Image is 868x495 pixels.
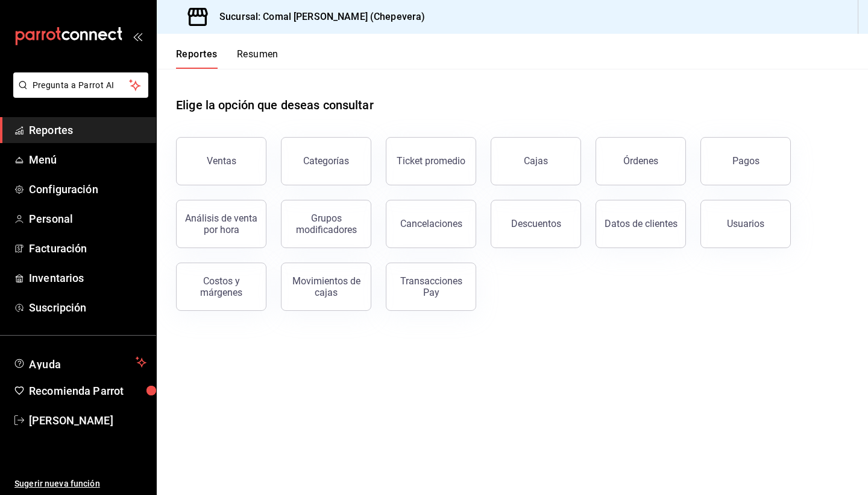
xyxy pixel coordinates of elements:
[727,218,764,229] div: Usuarios
[596,200,686,248] button: Datos de clientes
[623,155,658,167] div: Órdenes
[176,48,278,69] div: navigation tabs
[281,200,371,248] button: Grupos modificadores
[184,212,259,235] div: Análisis de venta por hora
[237,48,278,69] button: Resumen
[700,137,791,185] button: Pagos
[29,412,146,429] span: [PERSON_NAME]
[13,72,148,98] button: Pregunta a Parrot AI
[511,218,561,229] div: Descuentos
[524,155,548,167] div: Cajas
[281,137,371,185] button: Categorías
[14,477,146,490] span: Sugerir nueva función
[491,200,581,248] button: Descuentos
[33,79,130,92] span: Pregunta a Parrot AI
[210,10,425,24] h3: Sucursal: Comal [PERSON_NAME] (Chepevera)
[29,211,146,227] span: Personal
[394,275,468,298] div: Transacciones Pay
[8,88,148,100] a: Pregunta a Parrot AI
[184,275,259,298] div: Costos y márgenes
[176,200,266,248] button: Análisis de venta por hora
[281,263,371,311] button: Movimientos de cajas
[29,299,146,316] span: Suscripción
[176,96,374,114] h1: Elige la opción que deseas consultar
[303,155,349,167] div: Categorías
[29,355,131,369] span: Ayuda
[386,200,476,248] button: Cancelaciones
[386,137,476,185] button: Ticket promedio
[732,155,759,167] div: Pagos
[491,137,581,185] button: Cajas
[386,263,476,311] button: Transacciones Pay
[29,152,146,168] span: Menú
[289,212,363,235] div: Grupos modificadores
[176,48,218,69] button: Reportes
[400,218,462,229] div: Cancelaciones
[596,137,686,185] button: Órdenes
[207,155,236,167] div: Ventas
[29,122,146,138] span: Reportes
[605,218,678,229] div: Datos de clientes
[29,240,146,257] span: Facturación
[29,270,146,286] span: Inventarios
[176,263,266,311] button: Costos y márgenes
[176,137,266,185] button: Ventas
[29,181,146,197] span: Configuración
[397,155,465,167] div: Ticket promedio
[700,200,791,248] button: Usuarios
[133,31,142,41] button: open_drawer_menu
[289,275,363,298] div: Movimientos de cajas
[29,383,146,399] span: Recomienda Parrot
